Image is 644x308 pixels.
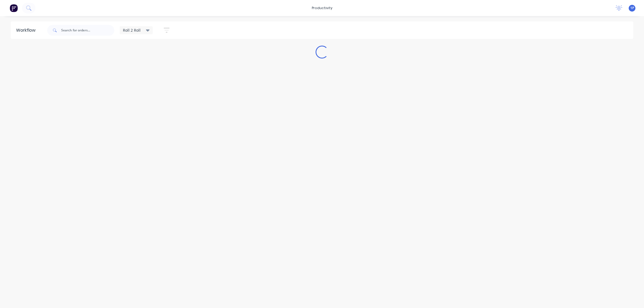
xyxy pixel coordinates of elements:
[61,25,114,36] input: Search for orders...
[16,27,38,34] div: Workflow
[630,6,634,10] span: 1P
[10,4,18,12] img: Factory
[309,4,335,12] div: productivity
[123,27,141,33] span: Roll 2 Roll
